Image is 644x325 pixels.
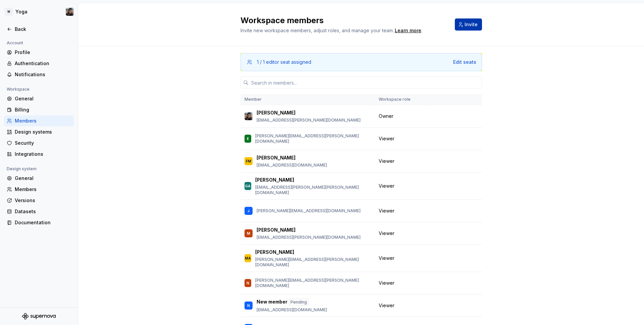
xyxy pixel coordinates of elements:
div: Security [15,140,71,146]
span: Viewer [379,230,394,237]
div: Documentation [15,219,71,226]
p: [PERSON_NAME] [257,109,296,116]
span: Viewer [379,255,394,262]
a: Integrations [4,149,74,159]
div: FM [246,158,251,165]
div: Datasets [15,208,71,215]
p: [PERSON_NAME][EMAIL_ADDRESS][DOMAIN_NAME] [257,208,361,214]
a: Documentation [4,217,74,228]
div: Design system [4,165,39,173]
a: Billing [4,104,74,115]
a: Members [4,115,74,126]
p: [PERSON_NAME][EMAIL_ADDRESS][PERSON_NAME][DOMAIN_NAME] [255,257,371,268]
span: Viewer [379,183,394,189]
div: Versions [15,197,71,204]
span: Invite [465,21,478,28]
h2: Workspace members [240,15,447,26]
p: New member [257,298,287,306]
span: Viewer [379,158,394,165]
div: General [15,175,71,182]
span: Viewer [379,207,394,214]
p: [EMAIL_ADDRESS][PERSON_NAME][DOMAIN_NAME] [257,235,361,240]
a: Datasets [4,206,74,217]
div: Workspace [4,85,32,93]
input: Search in members... [249,77,482,89]
span: Invite new workspace members, adjust roles, and manage your team. [240,28,394,33]
a: Security [4,138,74,148]
div: N [247,280,249,286]
div: W [5,8,13,16]
div: Design systems [15,129,71,135]
p: [PERSON_NAME] [255,177,294,183]
button: Invite [455,18,482,31]
p: [PERSON_NAME] [255,249,294,256]
th: Member [240,94,375,105]
div: Members [15,118,71,124]
span: Viewer [379,135,394,142]
div: Integrations [15,151,71,157]
img: Larissa Matos [245,112,253,120]
a: Versions [4,195,74,206]
p: [PERSON_NAME] [257,154,296,161]
svg: Supernova Logo [22,313,56,320]
a: General [4,93,74,104]
div: General [15,95,71,102]
div: Notifications [15,71,71,78]
span: Owner [379,113,393,120]
p: [EMAIL_ADDRESS][DOMAIN_NAME] [257,307,327,313]
div: MA [245,255,251,262]
div: Back [15,26,71,33]
p: [PERSON_NAME][EMAIL_ADDRESS][PERSON_NAME][DOMAIN_NAME] [255,278,371,288]
div: M [247,230,250,237]
div: N [247,302,250,309]
p: [PERSON_NAME] [257,227,296,233]
a: General [4,173,74,184]
p: [PERSON_NAME][EMAIL_ADDRESS][PERSON_NAME][DOMAIN_NAME] [255,133,371,144]
div: Members [15,186,71,193]
div: Account [4,39,26,47]
a: Members [4,184,74,195]
div: J [248,207,250,214]
a: Notifications [4,69,74,80]
div: Yoga [15,8,28,15]
div: Pending [289,298,309,306]
p: [EMAIL_ADDRESS][PERSON_NAME][PERSON_NAME][DOMAIN_NAME] [255,185,371,195]
div: Profile [15,49,71,56]
p: [EMAIL_ADDRESS][DOMAIN_NAME] [257,162,327,168]
div: GA [245,183,251,189]
div: 1 / 1 editor seat assigned [257,59,311,65]
button: Edit seats [453,59,476,65]
p: [EMAIL_ADDRESS][PERSON_NAME][DOMAIN_NAME] [257,118,361,123]
div: Billing [15,106,71,113]
a: Design systems [4,127,74,137]
span: Viewer [379,280,394,286]
button: WYogaLarissa Matos [1,4,76,19]
a: Profile [4,47,74,58]
span: Viewer [379,302,394,309]
div: Authentication [15,60,71,67]
a: Authentication [4,58,74,69]
img: Larissa Matos [66,8,74,16]
th: Workspace role [375,94,426,105]
a: Learn more [395,27,421,34]
div: E [247,135,249,142]
span: . [394,28,422,33]
a: Back [4,24,74,35]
